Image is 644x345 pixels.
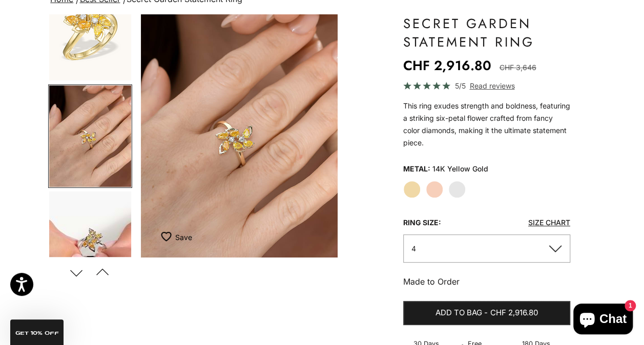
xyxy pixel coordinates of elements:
[141,14,338,257] img: #YellowGold #RoseGold #WhiteGold
[469,80,514,92] span: Read reviews
[403,14,570,51] h1: Secret Garden Statement Ring
[454,80,465,92] span: 5/5
[15,331,59,336] span: GET 10% Off
[403,161,430,177] legend: Metal:
[403,275,570,288] p: Made to Order
[403,80,570,92] a: 5/5 Read reviews
[49,85,131,187] img: #YellowGold #RoseGold #WhiteGold
[49,191,131,293] img: #YellowGold #RoseGold #WhiteGold
[10,319,64,345] div: GET 10% Off
[500,61,536,74] compare-at-price: CHF 3,646
[528,218,570,227] a: Size Chart
[411,244,416,253] span: 4
[403,55,491,76] sale-price: CHF 2,916.80
[432,161,488,177] variant-option-value: 14K Yellow Gold
[403,301,570,326] button: Add to bag-CHF 2,916.80
[48,190,132,294] button: Go to item 5
[403,215,441,230] legend: Ring Size:
[48,84,132,188] button: Go to item 4
[161,231,175,242] img: wishlist
[403,100,570,149] div: This ring exudes strength and boldness, featuring a striking six-petal flower crafted from fancy ...
[141,14,338,257] div: Item 4 of 13
[490,307,538,319] span: CHF 2,916.80
[403,234,570,263] button: 4
[435,307,482,319] span: Add to bag
[570,304,636,337] inbox-online-store-chat: Shopify online store chat
[161,227,192,247] button: Add to Wishlist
